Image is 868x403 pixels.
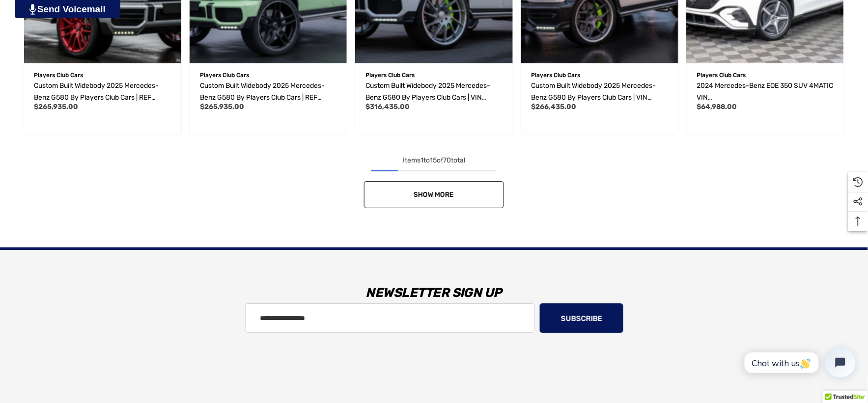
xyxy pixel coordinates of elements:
button: Subscribe [540,303,623,333]
div: Items to of total [20,155,848,166]
p: Players Club Cars [34,69,171,81]
span: 70 [443,156,451,164]
p: Players Club Cars [532,69,668,81]
h3: Newsletter Sign Up [12,278,856,308]
svg: Social Media [853,197,863,207]
span: $265,935.00 [34,103,79,111]
img: PjwhLS0gR2VuZXJhdG9yOiBHcmF2aXQuaW8gLS0+PHN2ZyB4bWxucz0iaHR0cDovL3d3dy53My5vcmcvMjAwMC9zdmciIHhtb... [29,4,36,15]
span: 1 [420,156,423,164]
p: Players Club Cars [365,69,502,81]
p: Players Club Cars [697,69,834,81]
span: $265,935.00 [200,103,244,111]
span: 2024 Mercedes-Benz EQE 350 SUV 4MATIC VIN [US_VEHICLE_IDENTIFICATION_NUMBER] [697,81,834,113]
span: $64,988.00 [697,103,737,111]
span: $316,435.00 [365,103,410,111]
a: Custom Built Widebody 2025 Mercedes-Benz G580 by Players Club Cars | REF G5800818202502,$265,935.00 [34,80,171,104]
iframe: Tidio Chat [734,340,864,386]
p: Players Club Cars [200,69,336,81]
span: Custom Built Widebody 2025 Mercedes-Benz G580 by Players Club Cars | REF G5800818202501 [200,81,325,113]
span: Show More [414,190,454,199]
a: 2024 Mercedes-Benz EQE 350 SUV 4MATIC VIN 4JGGM1CB9RA058715,$64,988.00 [697,80,834,104]
nav: pagination [20,155,848,208]
span: Custom Built Widebody 2025 Mercedes-Benz G580 by Players Club Cars | VIN [US_VEHICLE_IDENTIFICATI... [532,81,667,125]
a: Custom Built Widebody 2025 Mercedes-Benz G580 by Players Club Cars | VIN W1NWM0ABXSX043942 | REF ... [532,80,668,104]
span: Custom Built Widebody 2025 Mercedes-Benz G580 by Players Club Cars | REF G5800818202502 [34,81,159,113]
span: $266,435.00 [532,103,577,111]
span: 15 [430,156,437,164]
a: Show More [364,181,504,208]
svg: Top [848,216,868,226]
svg: Recently Viewed [853,177,863,187]
a: Custom Built Widebody 2025 Mercedes-Benz G580 by Players Club Cars | REF G5800818202501,$265,935.00 [200,80,336,104]
span: Custom Built Widebody 2025 Mercedes-Benz G580 by Players Club Cars | VIN [US_VEHICLE_IDENTIFICATI... [365,81,501,125]
a: Custom Built Widebody 2025 Mercedes-Benz G580 by Players Club Cars | VIN W1NWM0ABXSX043942 | REF ... [365,80,502,104]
